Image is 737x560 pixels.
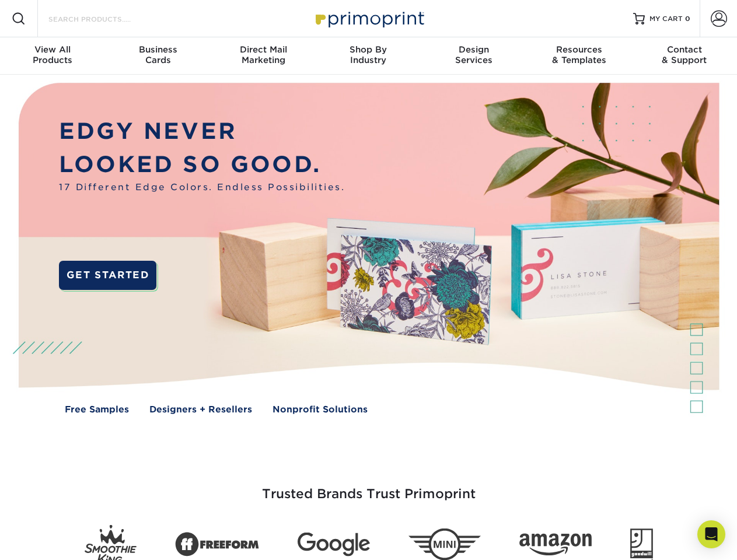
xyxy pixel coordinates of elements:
a: GET STARTED [59,261,156,290]
img: Goodwill [630,528,653,560]
a: Designers + Resellers [149,403,252,416]
div: Industry [316,44,421,65]
span: Business [105,44,210,55]
div: & Support [632,44,737,65]
span: Resources [526,44,631,55]
iframe: Google Customer Reviews [3,524,99,556]
span: Design [421,44,526,55]
div: Open Intercom Messenger [697,520,725,548]
span: Contact [632,44,737,55]
a: Direct MailMarketing [211,37,316,75]
a: BusinessCards [105,37,210,75]
a: Nonprofit Solutions [273,403,368,416]
a: Shop ByIndustry [316,37,421,75]
a: DesignServices [421,37,526,75]
h3: Trusted Brands Trust Primoprint [27,459,710,516]
img: Primoprint [310,6,427,31]
p: LOOKED SO GOOD. [59,148,345,181]
div: Marketing [211,44,316,65]
span: Direct Mail [211,44,316,55]
div: & Templates [526,44,631,65]
div: Services [421,44,526,65]
img: Amazon [519,534,592,556]
a: Contact& Support [632,37,737,75]
img: Google [298,533,370,556]
input: SEARCH PRODUCTS..... [47,12,161,26]
span: MY CART [649,14,683,24]
a: Resources& Templates [526,37,631,75]
p: EDGY NEVER [59,115,345,148]
span: 17 Different Edge Colors. Endless Possibilities. [59,181,345,194]
div: Cards [105,44,210,65]
span: 0 [685,15,690,23]
a: Free Samples [65,403,129,416]
span: Shop By [316,44,421,55]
